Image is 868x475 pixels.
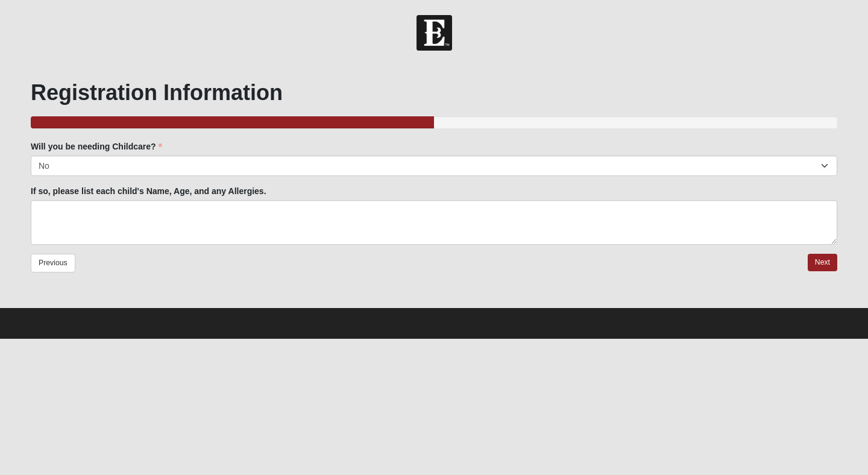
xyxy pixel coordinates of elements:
h1: Registration Information [31,80,837,105]
img: Church of Eleven22 Logo [417,15,452,51]
label: If so, please list each child's Name, Age, and any Allergies. [31,185,266,197]
label: Will you be needing Childcare? [31,140,162,153]
a: Next [808,254,837,271]
a: Previous [31,254,75,272]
